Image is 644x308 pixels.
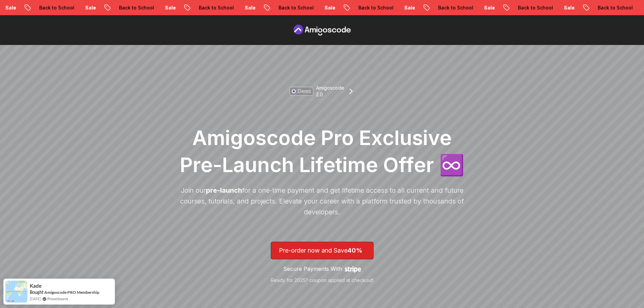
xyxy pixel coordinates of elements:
p: Sale [477,4,498,11]
p: Back to School [510,4,556,11]
p: Back to School [271,4,317,11]
p: Back to School [351,4,397,11]
p: Sale [556,4,578,11]
p: Sale [397,4,419,11]
p: Demo [298,88,311,95]
span: pre-launch [206,186,242,194]
p: Sale [317,4,339,11]
p: Join our for a one-time payment and get lifetime access to all current and future courses, tutori... [177,185,468,217]
p: Back to School [191,4,237,11]
a: ProveSource [47,296,68,302]
span: Kade [30,283,42,289]
p: Secure Payments With [283,265,342,273]
p: Back to School [112,4,158,11]
p: Back to School [590,4,636,11]
p: Back to School [431,4,477,11]
p: Sale [78,4,99,11]
p: Sale [237,4,259,11]
p: Pre-order now and Save [279,246,365,255]
p: Amigoscode 2.0 [316,85,344,98]
span: Bought [30,289,44,295]
a: lifetime-access [271,242,374,284]
p: Ready for 2025? coupon applied at checkout! [271,277,374,284]
p: Sale [158,4,179,11]
img: provesource social proof notification image [5,281,27,303]
a: Amigoscode PRO Membership [44,290,99,295]
span: 40% [348,247,362,254]
a: DemoAmigoscode 2.0 [288,83,357,100]
span: [DATE] [30,296,41,302]
a: Pre Order page [292,25,353,35]
p: Back to School [32,4,78,11]
h1: Amigoscode Pro Exclusive Pre-Launch Lifetime Offer ♾️ [177,124,468,178]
